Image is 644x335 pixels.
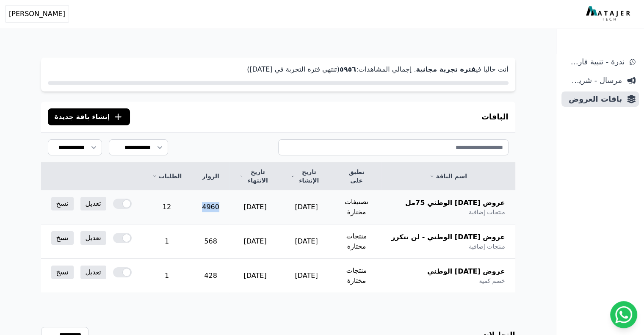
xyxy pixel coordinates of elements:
td: [DATE] [281,259,332,293]
h3: الباقات [481,111,509,123]
a: تاريخ الانتهاء [240,168,271,185]
td: 568 [192,224,229,259]
td: منتجات مختارة [332,224,381,259]
a: تعديل [80,197,106,210]
span: عروض [DATE] الوطني [427,266,505,277]
td: 428 [192,259,229,293]
span: [PERSON_NAME] [9,9,65,19]
a: نسخ [51,197,74,210]
a: تعديل [80,266,106,279]
span: إنشاء باقة جديدة [55,112,110,122]
td: [DATE] [281,224,332,259]
td: 1 [142,259,192,293]
span: عروض [DATE] الوطني - لن تتكرر [391,232,505,242]
a: تاريخ الإنشاء [291,168,322,185]
button: [PERSON_NAME] [5,5,69,23]
button: إنشاء باقة جديدة [48,108,130,125]
span: عروض [DATE] الوطني 75مل [405,198,505,208]
span: منتجات إضافية [469,242,505,251]
span: منتجات إضافية [469,208,505,216]
p: أنت حاليا في . إجمالي المشاهدات: (تنتهي فترة التجربة في [DATE]) [48,64,509,75]
th: الزوار [192,163,229,190]
span: مرسال - شريط دعاية [565,75,622,86]
a: نسخ [51,231,74,245]
img: MatajerTech Logo [586,6,632,22]
strong: ٥٩٥٦ [340,65,356,73]
a: تعديل [80,231,106,245]
span: خصم كمية [479,277,505,285]
a: اسم الباقة [391,172,505,180]
td: 12 [142,190,192,224]
td: [DATE] [281,190,332,224]
td: منتجات مختارة [332,259,381,293]
td: تصنيفات مختارة [332,190,381,224]
td: [DATE] [229,259,281,293]
th: تطبق على [332,163,381,190]
span: باقات العروض [565,93,622,105]
td: [DATE] [229,224,281,259]
td: 1 [142,224,192,259]
a: نسخ [51,266,74,279]
a: الطلبات [152,172,182,180]
td: 4960 [192,190,229,224]
strong: فترة تجربة مجانية [416,65,475,73]
span: ندرة - تنبية قارب علي النفاذ [565,56,625,68]
td: [DATE] [229,190,281,224]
